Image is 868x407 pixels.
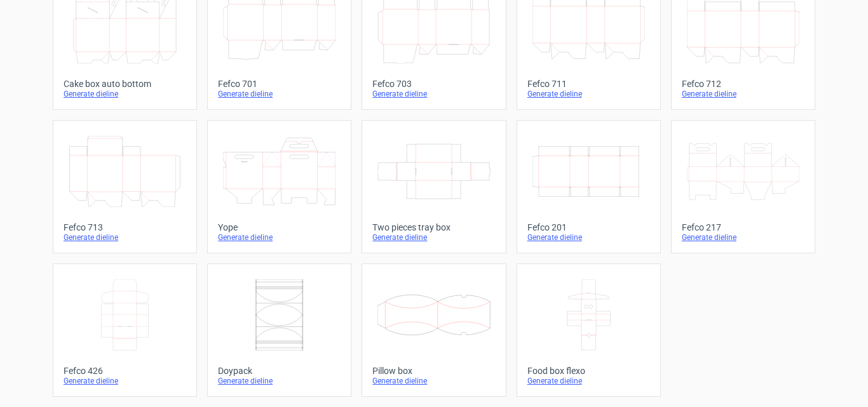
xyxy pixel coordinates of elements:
a: Fefco 201Generate dieline [517,120,661,253]
div: Fefco 713 [64,222,186,232]
div: Cake box auto bottom [64,79,186,89]
div: Fefco 701 [218,79,341,89]
a: DoypackGenerate dieline [207,264,351,397]
div: Generate dieline [64,232,186,243]
a: Food box flexoGenerate dieline [517,264,661,397]
div: Fefco 201 [527,222,650,232]
div: Generate dieline [64,89,186,99]
div: Doypack [218,366,341,376]
a: Fefco 426Generate dieline [53,264,197,397]
div: Generate dieline [64,376,186,386]
div: Generate dieline [218,89,341,99]
a: YopeGenerate dieline [207,120,351,253]
div: Generate dieline [372,376,495,386]
div: Generate dieline [527,376,650,386]
div: Generate dieline [218,232,341,243]
a: Fefco 713Generate dieline [53,120,197,253]
div: Generate dieline [527,89,650,99]
div: Generate dieline [372,89,495,99]
div: Fefco 711 [527,79,650,89]
div: Generate dieline [372,232,495,243]
div: Generate dieline [218,376,341,386]
div: Fefco 426 [64,366,186,376]
a: Pillow boxGenerate dieline [362,264,506,397]
div: Food box flexo [527,366,650,376]
div: Pillow box [372,366,495,376]
div: Yope [218,222,341,232]
div: Two pieces tray box [372,222,495,232]
div: Generate dieline [682,232,804,243]
div: Generate dieline [682,89,804,99]
a: Two pieces tray boxGenerate dieline [362,120,506,253]
div: Generate dieline [527,232,650,243]
a: Fefco 217Generate dieline [671,120,815,253]
div: Fefco 703 [372,79,495,89]
div: Fefco 712 [682,79,804,89]
div: Fefco 217 [682,222,804,232]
